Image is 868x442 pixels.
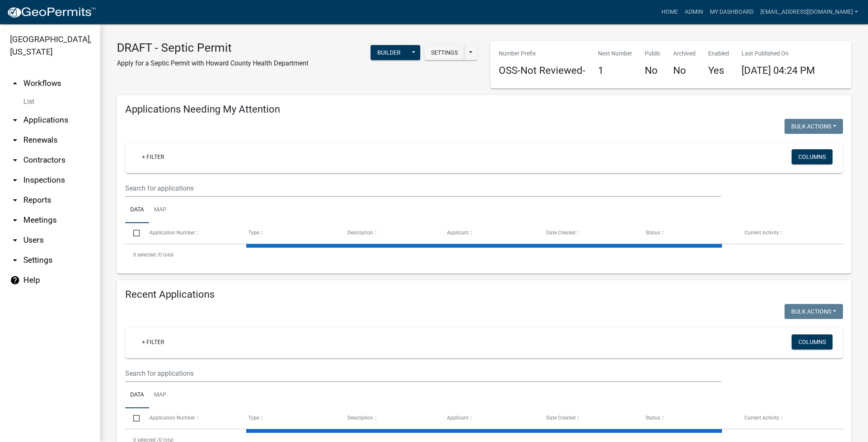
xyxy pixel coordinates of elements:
datatable-header-cell: Current Activity [737,408,836,428]
a: Map [149,382,172,409]
h4: Applications Needing My Attention [125,103,843,116]
span: Status [646,230,660,236]
datatable-header-cell: Date Created [538,223,638,243]
i: arrow_drop_down [10,255,20,265]
p: Number Prefix [499,49,585,58]
button: Settings [424,45,464,60]
span: Current Activity [744,415,779,421]
i: arrow_drop_down [10,235,20,245]
i: arrow_drop_down [10,175,20,185]
i: arrow_drop_down [10,215,20,225]
span: Current Activity [744,230,779,236]
p: Enabled [708,49,729,58]
a: My Dashboard [707,4,757,20]
datatable-header-cell: Description [340,223,439,243]
datatable-header-cell: Status [637,223,737,243]
span: 0 selected / [133,252,159,258]
button: Bulk Actions [785,119,843,134]
span: Date Created [546,415,575,421]
a: Data [125,382,149,409]
datatable-header-cell: Description [340,408,439,428]
span: Date Created [546,230,575,236]
span: Status [646,415,660,421]
datatable-header-cell: Select [125,408,141,428]
button: Columns [792,149,833,164]
span: Application Number [149,415,195,421]
i: arrow_drop_down [10,195,20,205]
span: [DATE] 04:24 PM [742,65,815,76]
i: arrow_drop_down [10,155,20,165]
datatable-header-cell: Application Number [141,223,240,243]
p: Apply for a Septic Permit with Howard County Health Department [117,58,308,68]
datatable-header-cell: Select [125,223,141,243]
h4: No [645,65,661,77]
datatable-header-cell: Type [240,223,340,243]
i: arrow_drop_up [10,78,20,88]
a: [EMAIL_ADDRESS][DOMAIN_NAME] [757,4,861,20]
datatable-header-cell: Type [240,408,340,428]
button: Columns [792,334,833,349]
h3: DRAFT - Septic Permit [117,41,308,55]
i: arrow_drop_down [10,135,20,145]
a: Data [125,197,149,224]
span: Description [348,230,373,236]
button: Builder [371,45,407,60]
span: Applicant [447,415,469,421]
datatable-header-cell: Application Number [141,408,240,428]
input: Search for applications [125,180,721,197]
a: Admin [681,4,707,20]
p: Last Published On [742,49,815,58]
i: help [10,275,20,285]
p: Next Number [598,49,632,58]
datatable-header-cell: Date Created [538,408,638,428]
span: Type [248,230,259,236]
i: arrow_drop_down [10,115,20,125]
h4: 1 [598,65,632,77]
button: Bulk Actions [785,304,843,319]
datatable-header-cell: Applicant [439,223,538,243]
a: Map [149,197,172,224]
datatable-header-cell: Applicant [439,408,538,428]
a: Home [658,4,681,20]
div: 0 total [125,244,843,265]
span: Type [248,415,259,421]
datatable-header-cell: Status [637,408,737,428]
input: Search for applications [125,365,721,382]
h4: No [673,65,696,77]
span: Description [348,415,373,421]
datatable-header-cell: Current Activity [737,223,836,243]
a: + Filter [135,149,171,164]
p: Archived [673,49,696,58]
h4: Yes [708,65,729,77]
h4: OSS-Not Reviewed- [499,65,585,77]
a: + Filter [135,334,171,349]
h4: Recent Applications [125,289,843,301]
p: Public [645,49,661,58]
span: Application Number [149,230,195,236]
span: Applicant [447,230,469,236]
